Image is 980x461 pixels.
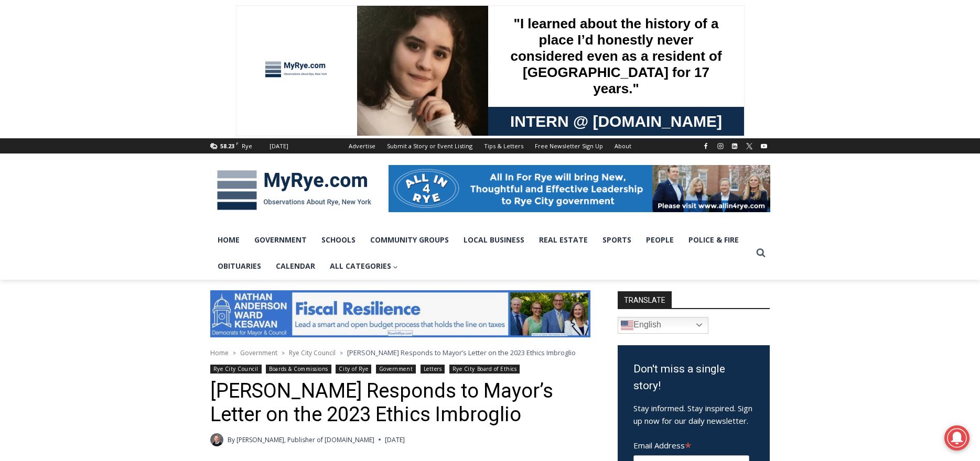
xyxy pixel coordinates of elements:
[265,1,496,102] div: "I learned about the history of a place I’d honestly never considered even as a resident of [GEOG...
[714,140,727,152] a: Instagram
[385,435,405,445] time: [DATE]
[240,348,277,357] a: Government
[210,379,590,427] h1: [PERSON_NAME] Responds to Mayor’s Letter on the 2023 Ethics Imbroglio
[242,141,252,151] div: Rye
[274,104,486,128] span: Intern @ [DOMAIN_NAME]
[699,140,712,152] a: Facebook
[210,227,247,253] a: Home
[252,102,508,130] a: Intern @ [DOMAIN_NAME]
[529,138,609,153] a: Free Newsletter Sign Up
[633,435,749,454] label: Email Address
[389,165,770,212] img: All in for Rye
[282,349,285,357] span: >
[268,253,322,279] a: Calendar
[210,227,751,280] nav: Primary Navigation
[220,142,234,150] span: 58.23
[322,253,406,279] button: Child menu of All Categories
[236,435,374,444] a: [PERSON_NAME], Publisher of [DOMAIN_NAME]
[210,348,229,357] a: Home
[343,138,381,153] a: Advertise
[336,365,371,374] a: City of Rye
[363,227,456,253] a: Community Groups
[228,435,235,445] span: By
[751,244,770,262] button: View Search Form
[621,319,633,332] img: en
[210,163,378,217] img: MyRye.com
[343,138,637,153] nav: Secondary Navigation
[758,140,770,152] a: YouTube
[743,140,756,152] a: X
[289,348,336,357] a: Rye City Council
[618,317,708,334] a: English
[532,227,595,253] a: Real Estate
[681,227,746,253] a: Police & Fire
[618,291,672,308] strong: TRANSLATE
[340,349,343,357] span: >
[609,138,637,153] a: About
[314,227,363,253] a: Schools
[210,253,268,279] a: Obituaries
[210,433,223,446] a: Author image
[639,227,681,253] a: People
[210,347,590,358] nav: Breadcrumbs
[347,348,576,357] span: [PERSON_NAME] Responds to Mayor’s Letter on the 2023 Ethics Imbroglio
[376,365,416,374] a: Government
[233,349,236,357] span: >
[728,140,741,152] a: Linkedin
[456,227,532,253] a: Local Business
[270,141,288,151] div: [DATE]
[421,365,445,374] a: Letters
[236,140,239,146] span: F
[247,227,314,253] a: Government
[595,227,639,253] a: Sports
[449,365,520,374] a: Rye City Board of Ethics
[633,361,754,394] h3: Don't miss a single story!
[266,365,331,374] a: Boards & Commissions
[381,138,478,153] a: Submit a Story or Event Listing
[633,402,754,427] p: Stay informed. Stay inspired. Sign up now for our daily newsletter.
[478,138,529,153] a: Tips & Letters
[210,365,262,374] a: Rye City Council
